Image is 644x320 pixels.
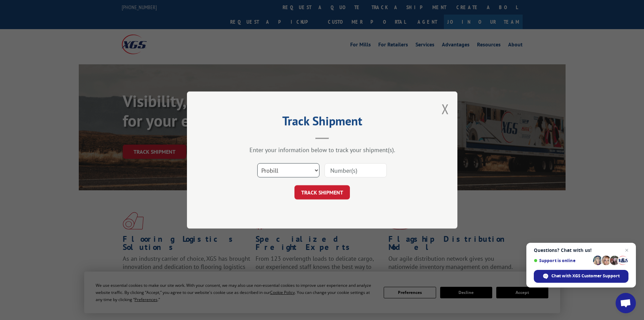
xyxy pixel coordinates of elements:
[534,270,628,283] div: Chat with XGS Customer Support
[221,116,424,129] h2: Track Shipment
[623,246,631,254] span: Close chat
[221,146,424,154] div: Enter your information below to track your shipment(s).
[551,273,620,279] span: Chat with XGS Customer Support
[534,258,591,263] span: Support is online
[616,293,636,313] div: Open chat
[534,248,628,253] span: Questions? Chat with us!
[442,100,449,118] button: Close modal
[325,163,387,177] input: Number(s)
[294,185,350,199] button: TRACK SHIPMENT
